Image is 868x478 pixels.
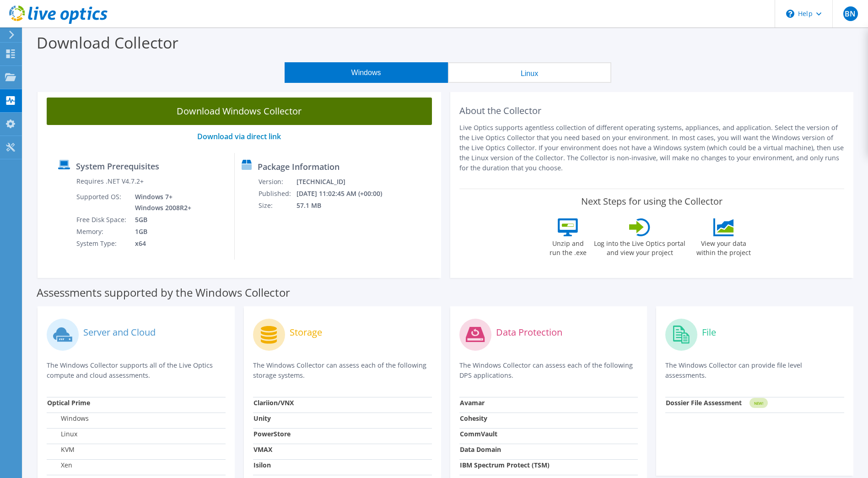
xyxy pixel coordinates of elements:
td: x64 [128,238,193,250]
strong: Isilon [253,461,271,469]
label: View your data within the project [690,236,756,257]
svg: \n [786,10,794,18]
button: Windows [285,62,448,83]
span: BN [843,6,858,21]
strong: VMAX [253,445,272,454]
strong: Dossier File Assessment [666,398,742,407]
td: Memory: [76,226,128,238]
td: 57.1 MB [296,200,394,212]
p: The Windows Collector can assess each of the following DPS applications. [459,360,638,380]
td: Published: [258,188,296,200]
label: Server and Cloud [83,328,156,337]
strong: IBM Spectrum Protect (TSM) [460,461,550,469]
strong: Clariion/VNX [253,398,294,407]
label: File [702,328,716,337]
label: Assessments supported by the Windows Collector [37,288,290,297]
label: Package Information [258,162,340,171]
label: Download Collector [37,32,178,53]
label: Linux [47,429,77,439]
strong: Data Domain [460,445,501,454]
td: 1GB [128,226,193,238]
label: Data Protection [496,328,562,337]
label: KVM [47,445,75,454]
p: The Windows Collector supports all of the Live Optics compute and cloud assessments. [47,360,226,380]
strong: PowerStore [253,429,291,438]
td: Size: [258,200,296,212]
label: Log into the Live Optics portal and view your project [593,236,686,257]
label: Requires .NET V4.7.2+ [76,177,144,186]
strong: Optical Prime [47,398,90,407]
p: The Windows Collector can provide file level assessments. [665,360,844,380]
label: Windows [47,414,89,423]
strong: Cohesity [460,414,487,423]
label: Next Steps for using the Collector [581,196,722,207]
td: Free Disk Space: [76,214,128,226]
label: Storage [290,328,322,337]
td: Windows 7+ Windows 2008R2+ [128,191,193,214]
p: The Windows Collector can assess each of the following storage systems. [253,360,432,380]
td: [TECHNICAL_ID] [296,176,394,188]
tspan: NEW! [754,401,763,406]
strong: Avamar [460,398,485,407]
button: Linux [448,62,611,83]
p: Live Optics supports agentless collection of different operating systems, appliances, and applica... [459,123,845,173]
strong: Unity [253,414,271,423]
td: 5GB [128,214,193,226]
a: Download via direct link [197,131,281,141]
label: Xen [47,461,72,470]
a: Download Windows Collector [47,98,432,125]
td: Supported OS: [76,191,128,214]
td: System Type: [76,238,128,250]
label: Unzip and run the .exe [547,236,589,257]
h2: About the Collector [459,105,845,116]
label: System Prerequisites [76,162,159,171]
strong: CommVault [460,429,497,438]
td: [DATE] 11:02:45 AM (+00:00) [296,188,394,200]
td: Version: [258,176,296,188]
